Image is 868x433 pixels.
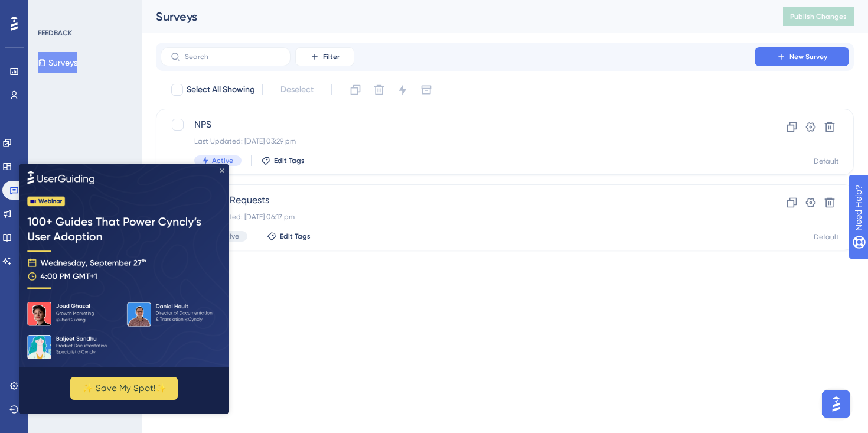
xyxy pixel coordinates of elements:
[814,157,839,166] div: Default
[323,52,340,61] span: Filter
[755,47,849,66] button: New Survey
[261,156,305,165] button: Edit Tags
[156,8,753,25] div: Surveys
[270,79,324,100] button: Deselect
[185,53,280,61] input: Search
[194,118,721,132] span: NPS
[274,156,305,165] span: Edit Tags
[267,232,311,241] button: Edit Tags
[187,83,255,97] span: Select All Showing
[38,28,72,38] div: FEEDBACK
[295,47,354,66] button: Filter
[280,232,311,241] span: Edit Tags
[783,7,854,26] button: Publish Changes
[814,232,839,242] div: Default
[201,5,205,9] div: Close Preview
[38,52,77,73] button: Surveys
[280,83,314,97] span: Deselect
[194,193,721,207] span: Feature Requests
[818,386,854,422] iframe: UserGuiding AI Assistant Launcher
[51,213,159,236] button: ✨ Save My Spot!✨
[194,136,721,146] div: Last Updated: [DATE] 03:29 pm
[789,52,827,61] span: New Survey
[194,212,721,222] div: Last Updated: [DATE] 06:17 pm
[28,3,74,17] span: Need Help?
[212,156,233,165] span: Active
[790,12,847,21] span: Publish Changes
